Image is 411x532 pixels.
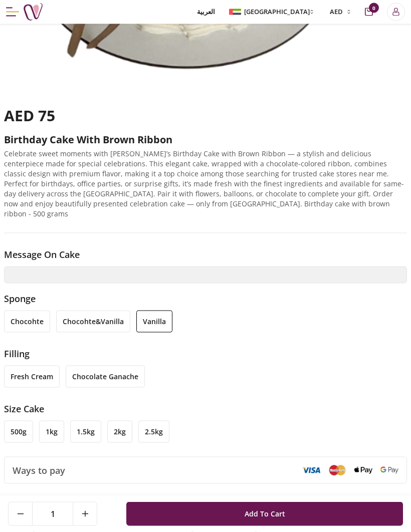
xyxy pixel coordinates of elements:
button: Add To Cart [126,502,403,526]
h3: filling [4,347,407,361]
img: Nigwa-uae-gifts [23,2,43,22]
li: 2.5kg [138,421,169,443]
img: Arabic_dztd3n.png [229,9,241,15]
li: chocolate ganache [66,366,145,388]
img: Google Pay [380,467,398,474]
li: 2kg [107,421,132,443]
span: AED 75 [4,105,55,126]
li: fresh cream [4,366,60,388]
li: 500g [4,421,33,443]
button: Login [387,3,405,21]
span: AED [330,7,343,17]
span: Add To Cart [245,505,285,523]
li: 1.5kg [70,421,101,443]
span: 0 [369,3,379,13]
li: chocohte [4,311,50,333]
h3: Size cake [4,402,407,416]
span: العربية [197,7,215,17]
li: vanilla [136,311,172,333]
button: [GEOGRAPHIC_DATA] [227,7,318,17]
button: AED [324,7,355,17]
span: 1 [33,502,73,525]
span: Ways to pay [13,463,65,477]
li: chocohte&vanilla [56,311,130,333]
li: 1kg [39,421,64,443]
h2: Birthday cake with brown ribbon [4,133,407,147]
img: Apple Pay [354,467,372,474]
span: [GEOGRAPHIC_DATA] [244,7,310,17]
h3: Sponge [4,292,407,306]
h3: Message on cake [4,247,407,261]
img: Visa [302,467,320,474]
img: Mastercard [328,465,346,475]
p: Celebrate sweet moments with [PERSON_NAME]’s Birthday Cake with Brown Ribbon — a stylish and deli... [4,149,407,219]
button: cart-button [365,8,373,16]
